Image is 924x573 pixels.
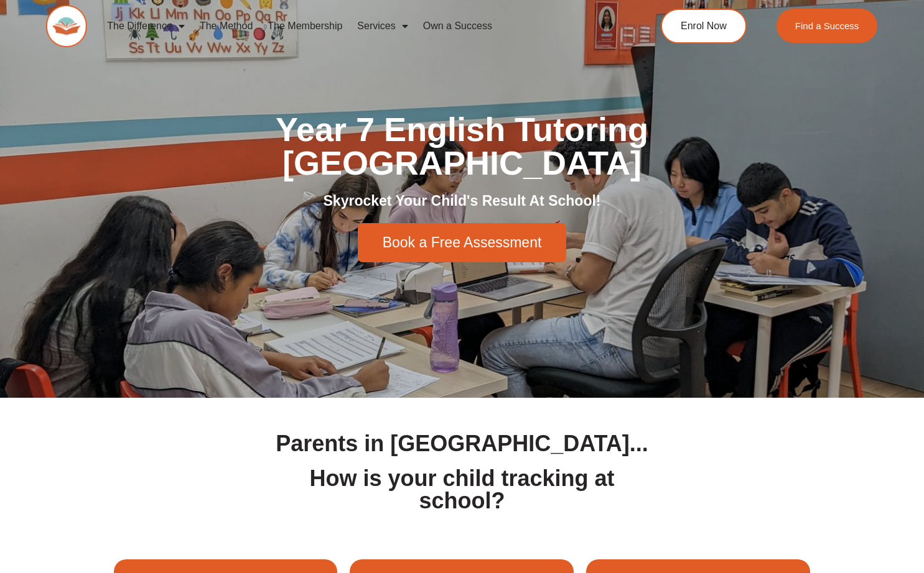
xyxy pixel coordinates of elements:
[192,12,260,40] a: The Method
[350,12,415,40] a: Services
[271,433,654,455] h1: Parents in [GEOGRAPHIC_DATA]...
[114,112,811,180] h1: Year 7 English Tutoring [GEOGRAPHIC_DATA]
[100,12,613,40] nav: Menu
[383,236,542,250] span: Book a Free Assessment
[271,467,654,512] h1: How is your child tracking at school?
[416,12,500,40] a: Own a Success
[777,9,878,43] a: Find a Success
[681,21,727,31] span: Enrol Now
[795,21,859,30] span: Find a Success
[358,223,567,262] a: Book a Free Assessment
[114,192,811,211] h2: Skyrocket Your Child's Result At School!
[100,12,192,40] a: The Difference
[661,9,747,44] a: Enrol Now
[260,12,350,40] a: The Membership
